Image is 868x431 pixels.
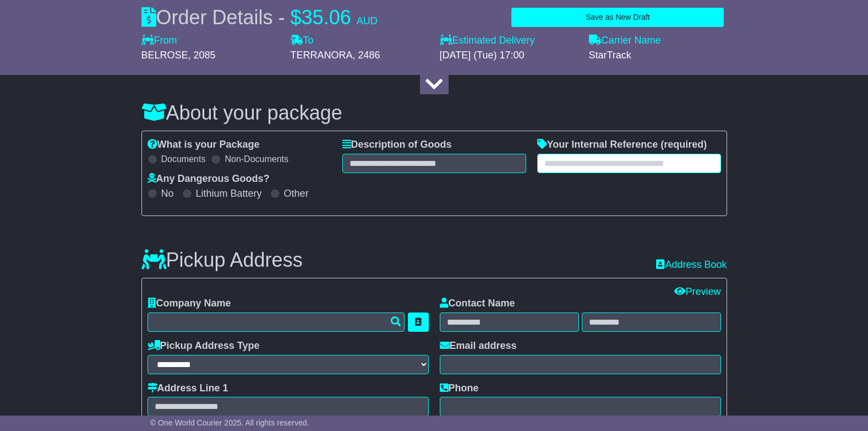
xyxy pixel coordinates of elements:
[440,35,578,47] label: Estimated Delivery
[148,173,270,185] label: Any Dangerous Goods?
[141,6,378,29] div: Order Details -
[291,50,353,61] span: TERRANORA
[284,188,309,200] label: Other
[291,6,302,29] span: $
[440,382,479,395] label: Phone
[161,154,206,164] label: Documents
[440,340,517,352] label: Email address
[674,286,720,297] a: Preview
[141,35,177,47] label: From
[302,6,351,29] span: 35.06
[148,340,260,352] label: Pickup Address Type
[353,50,380,61] span: , 2486
[148,382,228,395] label: Address Line 1
[589,35,661,47] label: Carrier Name
[148,139,260,151] label: What is your Package
[141,50,188,61] span: BELROSE
[357,15,378,26] span: AUD
[291,35,314,47] label: To
[225,154,288,164] label: Non-Documents
[342,139,452,151] label: Description of Goods
[141,249,303,271] h3: Pickup Address
[589,50,727,62] div: StarTrack
[188,50,216,61] span: , 2085
[656,259,727,271] a: Address Book
[148,298,231,310] label: Company Name
[511,8,724,27] button: Save as New Draft
[537,139,707,151] label: Your Internal Reference (required)
[440,50,578,62] div: [DATE] (Tue) 17:00
[440,298,515,310] label: Contact Name
[150,418,309,427] span: © One World Courier 2025. All rights reserved.
[196,188,262,200] label: Lithium Battery
[161,188,174,200] label: No
[141,102,727,124] h3: About your package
